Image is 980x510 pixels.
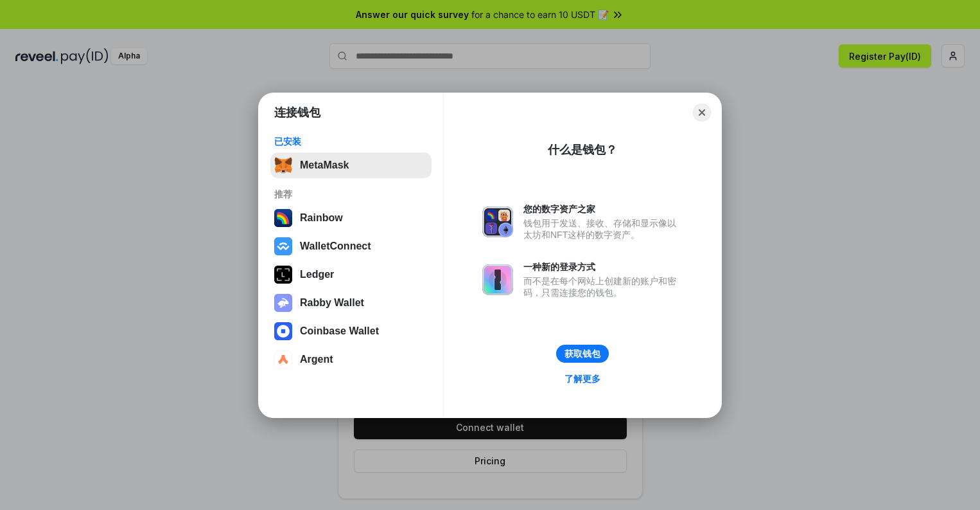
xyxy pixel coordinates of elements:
div: 了解更多 [564,373,600,385]
div: Ledger [300,269,334,280]
img: svg+xml,%3Csvg%20width%3D%2228%22%20height%3D%2228%22%20viewBox%3D%220%200%2028%2028%22%20fill%3D... [274,237,292,255]
div: Rabby Wallet [300,297,364,309]
div: 钱包用于发送、接收、存储和显示像以太坊和NFT这样的数字资产。 [523,217,683,241]
img: svg+xml,%3Csvg%20width%3D%2228%22%20height%3D%2228%22%20viewBox%3D%220%200%2028%2028%22%20fill%3D... [274,322,292,340]
div: 推荐 [274,188,428,200]
button: MetaMask [270,152,432,178]
button: Close [693,104,711,122]
button: 获取钱包 [556,345,609,363]
button: Ledger [270,262,432,287]
img: svg+xml,%3Csvg%20width%3D%2228%22%20height%3D%2228%22%20viewBox%3D%220%200%2028%2028%22%20fill%3D... [274,351,292,369]
div: 已安装 [274,136,428,147]
button: Coinbase Wallet [270,318,432,344]
button: Rabby Wallet [270,290,432,316]
div: MetaMask [300,159,349,171]
div: 而不是在每个网站上创建新的账户和密码，只需连接您的钱包。 [523,275,683,298]
h1: 连接钱包 [274,105,320,120]
div: Rainbow [300,212,343,224]
div: Coinbase Wallet [300,325,379,337]
div: Argent [300,354,333,365]
div: 一种新的登录方式 [523,261,683,273]
button: WalletConnect [270,233,432,259]
div: 什么是钱包？ [548,142,617,158]
div: 您的数字资产之家 [523,203,683,215]
img: svg+xml,%3Csvg%20xmlns%3D%22http%3A%2F%2Fwww.w3.org%2F2000%2Fsvg%22%20width%3D%2228%22%20height%3... [274,266,292,284]
button: Rainbow [270,205,432,231]
div: WalletConnect [300,241,371,252]
img: svg+xml,%3Csvg%20width%3D%22120%22%20height%3D%22120%22%20viewBox%3D%220%200%20120%20120%22%20fil... [274,209,292,227]
button: Argent [270,347,432,372]
img: svg+xml,%3Csvg%20fill%3D%22none%22%20height%3D%2233%22%20viewBox%3D%220%200%2035%2033%22%20width%... [274,156,292,174]
img: svg+xml,%3Csvg%20xmlns%3D%22http%3A%2F%2Fwww.w3.org%2F2000%2Fsvg%22%20fill%3D%22none%22%20viewBox... [482,264,513,295]
div: 获取钱包 [564,348,600,360]
img: svg+xml,%3Csvg%20xmlns%3D%22http%3A%2F%2Fwww.w3.org%2F2000%2Fsvg%22%20fill%3D%22none%22%20viewBox... [482,206,513,237]
a: 了解更多 [557,370,608,387]
img: svg+xml,%3Csvg%20xmlns%3D%22http%3A%2F%2Fwww.w3.org%2F2000%2Fsvg%22%20fill%3D%22none%22%20viewBox... [274,294,292,312]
